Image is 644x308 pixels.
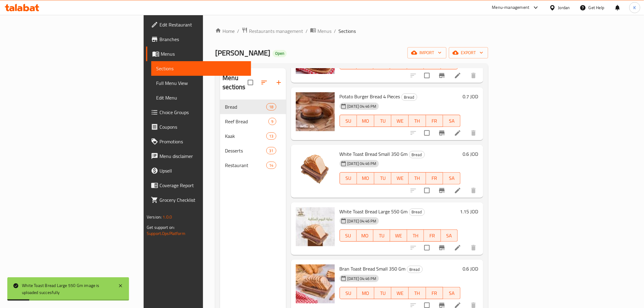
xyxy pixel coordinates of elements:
[146,178,251,193] a: Coverage Report
[267,104,276,110] span: 18
[357,229,373,242] button: MO
[159,167,246,174] span: Upsell
[225,162,266,169] span: Restaurant
[454,187,461,194] a: Edit menu item
[147,229,185,237] a: Support.OpsPlatform
[558,4,570,11] div: Jordan
[159,182,246,189] span: Coverage Report
[463,264,478,273] h6: 0.6 JOD
[306,27,308,35] li: /
[466,126,481,140] button: delete
[220,143,286,158] div: Desserts31
[159,123,246,131] span: Coupons
[435,240,449,255] button: Branch-specific-item
[390,229,407,242] button: WE
[147,223,175,231] span: Get support on:
[147,213,162,221] span: Version:
[159,138,246,145] span: Promotions
[159,152,246,160] span: Menu disclaimer
[393,231,404,240] span: WE
[146,134,251,149] a: Promotions
[441,229,458,242] button: SA
[215,27,488,35] nav: breadcrumb
[273,51,287,56] span: Open
[376,231,388,240] span: TU
[225,147,266,154] span: Desserts
[163,213,172,221] span: 1.0.0
[296,150,335,189] img: White Toast Bread Small 350 Gm
[466,68,481,83] button: delete
[146,120,251,134] a: Coupons
[220,114,286,129] div: Reef Bread9
[374,115,392,127] button: TU
[257,75,271,90] span: Sort sections
[411,289,424,298] span: TH
[443,231,455,240] span: SA
[409,151,425,158] span: Bread
[634,4,636,11] span: K
[146,47,251,61] a: Menus
[492,4,530,11] div: Menu-management
[266,162,276,169] div: items
[342,231,354,240] span: SU
[159,36,246,43] span: Branches
[225,118,268,125] span: Reef Bread
[359,174,372,183] span: MO
[446,174,458,183] span: SA
[409,208,425,216] div: Bread
[161,50,246,58] span: Menus
[421,69,433,82] span: Select to update
[466,240,481,255] button: delete
[357,287,374,299] button: MO
[394,117,406,125] span: WE
[296,264,335,303] img: Bran Toast Bread Small 350 Gm
[340,115,357,127] button: SU
[156,79,246,87] span: Full Menu View
[426,115,443,127] button: FR
[220,129,286,143] div: Kaak13
[340,149,408,159] span: White Toast Bread Small 350 Gm
[220,100,286,114] div: Bread18
[159,21,246,28] span: Edit Restaurant
[435,183,449,198] button: Branch-specific-item
[22,282,112,296] div: White Toast Bread Large 550 Gm image is uploaded succesfully
[463,92,478,101] h6: 0.7 JOD
[151,90,251,105] a: Edit Menu
[412,49,442,57] span: import
[359,117,372,125] span: MO
[242,27,303,35] a: Restaurants management
[345,276,379,282] span: [DATE] 04:46 PM
[409,172,426,184] button: TH
[454,49,483,57] span: export
[426,231,438,240] span: FR
[146,32,251,47] a: Branches
[426,287,443,299] button: FR
[449,47,488,58] button: export
[409,151,425,158] div: Bread
[146,105,251,120] a: Choice Groups
[374,287,392,299] button: TU
[357,115,374,127] button: MO
[357,172,374,184] button: MO
[460,207,478,216] h6: 1.15 JOD
[377,174,389,183] span: TU
[340,287,357,299] button: SU
[340,207,408,216] span: White Toast Bread Large 550 Gm
[373,229,390,242] button: TU
[225,132,266,140] span: Kaak
[446,289,458,298] span: SA
[342,289,355,298] span: SU
[296,92,335,131] img: Potato Burger Bread 4 Pieces
[429,117,441,125] span: FR
[334,27,336,35] li: /
[408,47,446,58] button: import
[342,117,355,125] span: SU
[401,93,417,101] div: Bread
[156,65,246,72] span: Sections
[426,172,443,184] button: FR
[267,148,276,154] span: 31
[443,115,460,127] button: SA
[225,103,266,110] span: Bread
[429,289,441,298] span: FR
[411,117,424,125] span: TH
